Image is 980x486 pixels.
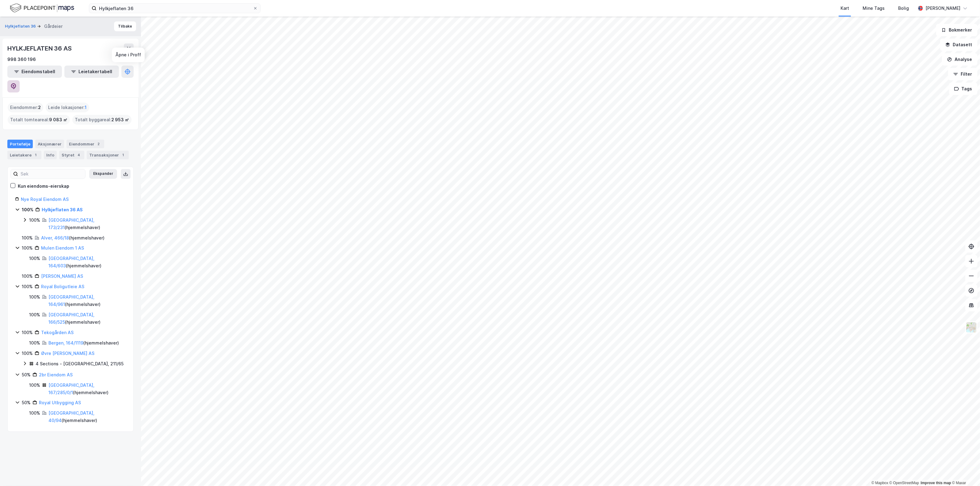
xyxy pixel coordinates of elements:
a: Improve this map [921,481,951,485]
div: Aksjonærer [35,140,64,148]
button: Datasett [940,39,978,51]
a: Alver, 466/18 [41,235,69,240]
div: 100% [22,273,33,280]
a: Nye Royal Eiendom AS [21,197,69,202]
a: [GEOGRAPHIC_DATA], 167/285/0/1 [48,382,94,395]
div: Kart [841,5,849,12]
img: logo.f888ab2527a4732fd821a326f86c7f29.svg [10,3,74,13]
button: Tilbake [114,21,136,31]
div: ( hjemmelshaver ) [48,339,119,347]
span: 9 083 ㎡ [49,116,67,123]
a: Tekogården AS [41,330,74,335]
a: [GEOGRAPHIC_DATA], 164/603 [48,256,94,268]
div: 100% [29,382,40,389]
a: Royal Boligutleie AS [41,284,84,289]
a: Øvre [PERSON_NAME] AS [41,351,94,356]
div: 2 [96,141,102,147]
a: Hylkjeflaten 36 AS [42,207,83,212]
iframe: Chat Widget [949,457,980,486]
div: Gårdeier [44,23,63,30]
div: Portefølje [7,140,33,148]
div: 50% [22,371,31,379]
span: 2 [38,104,41,111]
input: Søk [18,169,85,179]
a: [GEOGRAPHIC_DATA], 164/961 [48,294,94,307]
div: Eiendommer [67,140,104,148]
div: 100% [29,255,40,262]
div: Eiendommer : [8,103,43,112]
div: 4 Sections - [GEOGRAPHIC_DATA], 211/65 [36,360,124,367]
div: Info [44,151,57,159]
div: 100% [29,409,40,417]
div: Totalt tomteareal : [8,115,70,125]
div: 100% [22,234,33,242]
div: Styret [59,151,84,159]
div: Leietakere [7,151,41,159]
a: Mulen Eiendom 1 AS [41,245,84,251]
div: 1 [120,152,126,158]
div: ( hjemmelshaver ) [48,409,126,424]
div: Mine Tags [863,5,885,12]
a: Royal Utbygging AS [39,400,81,405]
div: 4 [76,152,82,158]
div: 100% [29,311,40,318]
div: [PERSON_NAME] [925,5,960,12]
div: ( hjemmelshaver ) [41,234,105,242]
div: Totalt byggareal : [72,115,132,125]
span: 1 [85,104,87,111]
div: Kun eiendoms-eierskap [18,183,69,190]
div: 998 360 196 [7,56,36,63]
button: Leietakertabell [64,66,119,78]
div: ( hjemmelshaver ) [48,293,126,308]
div: ( hjemmelshaver ) [48,382,126,396]
div: 1 [33,152,39,158]
div: 100% [22,283,33,290]
div: ( hjemmelshaver ) [48,311,126,326]
button: Ekspander [89,169,117,179]
div: 100% [22,206,33,213]
div: 100% [22,329,33,336]
span: 2 953 ㎡ [111,116,129,123]
div: 100% [22,244,33,252]
a: [GEOGRAPHIC_DATA], 173/231 [48,217,94,230]
div: 100% [29,339,40,347]
button: Filter [948,68,978,80]
button: Analyse [942,53,978,66]
a: Bergen, 164/1119 [48,340,83,345]
button: Hylkjeflaten 36 [5,23,37,29]
a: [PERSON_NAME] AS [41,273,83,279]
div: Bolig [898,5,909,12]
button: Tags [949,83,978,95]
a: [GEOGRAPHIC_DATA], 166/525 [48,312,94,325]
input: Søk på adresse, matrikkel, gårdeiere, leietakere eller personer [97,4,253,13]
div: Transaksjoner [87,151,129,159]
div: HYLKJEFLATEN 36 AS [7,43,73,53]
a: [GEOGRAPHIC_DATA], 40/94 [48,410,94,423]
a: Mapbox [871,481,888,485]
div: ( hjemmelshaver ) [48,255,126,269]
div: ( hjemmelshaver ) [48,217,126,231]
div: 50% [22,399,31,406]
a: OpenStreetMap [890,481,919,485]
button: Bokmerker [936,24,978,36]
button: Eiendomstabell [7,66,62,78]
a: 2br Eiendom AS [39,372,73,377]
img: Z [966,322,977,333]
div: 100% [22,350,33,357]
div: 100% [29,217,40,224]
div: 100% [29,293,40,301]
div: Leide lokasjoner : [46,103,89,112]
